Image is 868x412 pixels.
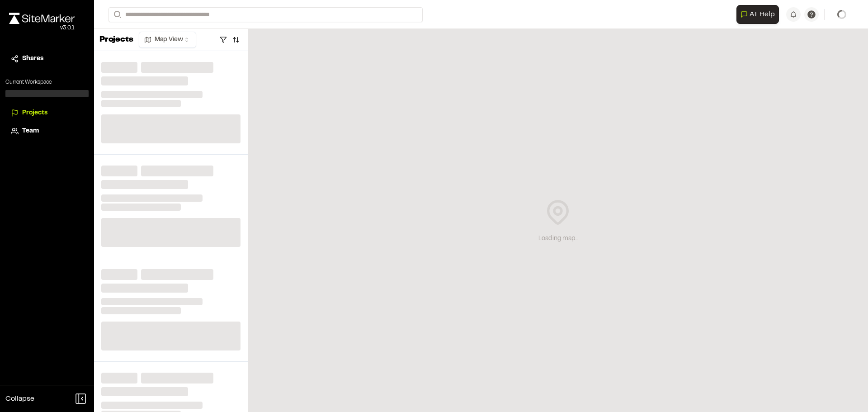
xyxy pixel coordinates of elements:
[11,126,83,136] a: Team
[9,13,75,24] img: rebrand.png
[538,234,578,244] div: Loading map...
[736,5,779,24] button: Open AI Assistant
[11,54,83,64] a: Shares
[22,108,47,118] span: Projects
[736,5,783,24] div: Open AI Assistant
[750,9,775,20] span: AI Help
[108,7,125,22] button: Search
[5,393,34,404] span: Collapse
[9,24,75,32] div: Oh geez...please don't...
[22,126,39,136] span: Team
[11,108,83,118] a: Projects
[5,78,89,86] p: Current Workspace
[99,34,133,46] p: Projects
[22,54,43,64] span: Shares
